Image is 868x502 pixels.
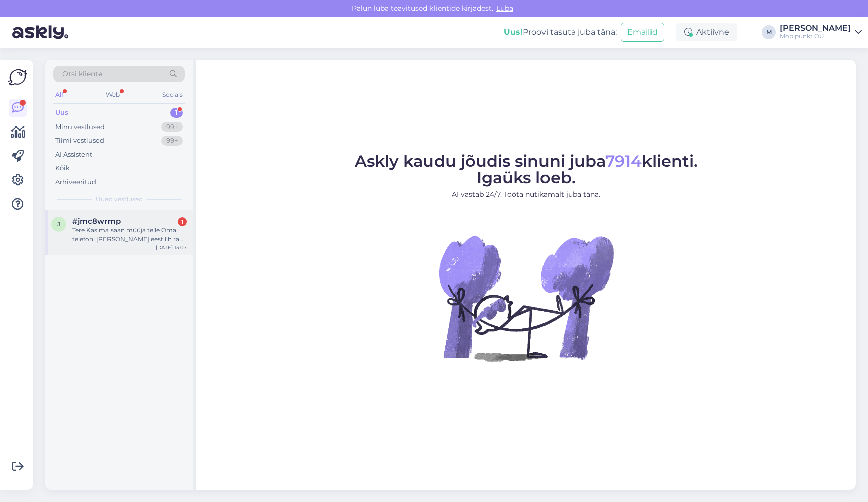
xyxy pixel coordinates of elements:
div: Uus [55,108,68,118]
div: 99+ [161,122,183,132]
span: j [57,220,60,228]
p: AI vastab 24/7. Tööta nutikamalt juba täna. [355,189,698,200]
div: All [53,88,65,101]
img: No Chat active [436,208,616,389]
div: Proovi tasuta juba täna: [504,26,617,38]
span: Luba [493,4,516,13]
a: [PERSON_NAME]Mobipunkt OÜ [780,24,862,40]
img: Askly Logo [8,68,27,87]
div: 99+ [161,136,183,146]
div: Web [104,88,122,101]
div: 1 [178,217,187,226]
div: AI Assistent [55,150,92,160]
div: Mobipunkt OÜ [780,32,851,40]
div: Minu vestlused [55,122,105,132]
span: Otsi kliente [62,69,102,79]
button: Emailid [621,23,664,42]
span: #jmc8wrmp [72,217,121,226]
div: M [762,25,776,39]
span: 7914 [605,151,642,171]
span: Askly kaudu jõudis sinuni juba klienti. Igaüks loeb. [355,151,698,187]
div: 1 [170,108,183,118]
div: [PERSON_NAME] [780,24,851,32]
div: Tiimi vestlused [55,136,104,146]
div: Kõik [55,163,70,173]
b: Uus! [504,27,523,37]
div: Tere Kas ma saan müüja teile Oma telefoni [PERSON_NAME] eest lih raha saada [72,226,187,244]
div: Socials [160,88,185,101]
div: Aktiivne [676,23,737,41]
div: Arhiveeritud [55,177,96,187]
span: Uued vestlused [96,195,143,204]
div: [DATE] 13:07 [156,244,187,252]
